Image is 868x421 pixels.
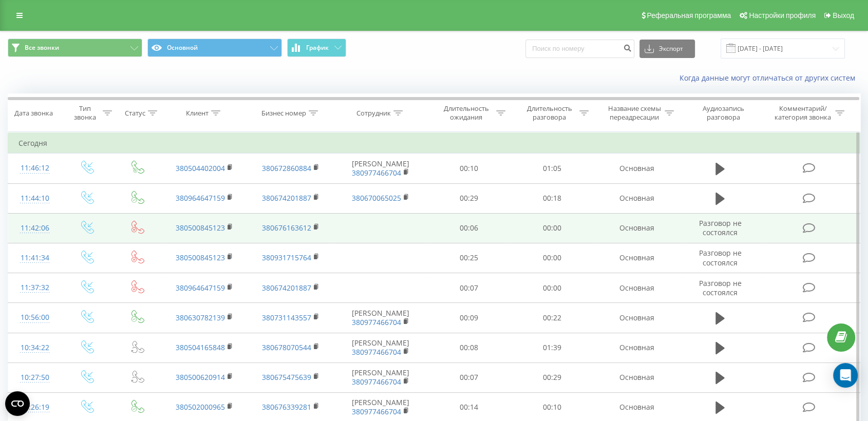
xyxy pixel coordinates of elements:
[594,303,680,333] td: Основная
[176,313,225,322] a: 380630782139
[287,39,346,57] button: График
[18,158,51,178] div: 11:46:12
[427,183,511,213] td: 00:29
[261,109,306,118] div: Бизнес номер
[334,333,427,362] td: [PERSON_NAME]
[522,104,577,122] div: Длительность разговора
[833,363,858,388] div: Open Intercom Messenger
[176,223,225,233] a: 380500845123
[5,391,30,416] button: Open CMP widget
[833,11,854,20] span: Выход
[147,39,282,57] button: Основной
[607,104,662,122] div: Название схемы переадресации
[427,303,511,333] td: 00:09
[334,362,427,392] td: [PERSON_NAME]
[352,168,401,178] a: 380977466704
[176,193,225,203] a: 380964647159
[511,273,594,303] td: 00:00
[70,104,100,122] div: Тип звонка
[594,154,680,183] td: Основная
[511,333,594,362] td: 01:39
[8,39,142,57] button: Все звонки
[699,218,741,237] span: Разговор не состоялся
[176,402,225,412] a: 380502000965
[14,109,53,118] div: Дата звонка
[125,109,145,118] div: Статус
[439,104,494,122] div: Длительность ожидания
[262,253,311,262] a: 380931715764
[525,40,634,58] input: Поиск по номеру
[594,183,680,213] td: Основная
[680,73,860,83] a: Когда данные могут отличаться от других систем
[18,248,51,268] div: 11:41:34
[772,104,833,122] div: Комментарий/категория звонка
[352,377,401,387] a: 380977466704
[18,308,51,328] div: 10:56:00
[306,44,329,51] span: График
[262,223,311,233] a: 380676163612
[18,278,51,298] div: 11:37:32
[594,333,680,362] td: Основная
[427,243,511,273] td: 00:25
[352,193,401,203] a: 380670065025
[690,104,757,122] div: Аудиозапись разговора
[8,133,860,154] td: Сегодня
[749,11,816,20] span: Настройки профиля
[511,183,594,213] td: 00:18
[186,109,209,118] div: Клиент
[352,347,401,357] a: 380977466704
[699,248,741,267] span: Разговор не состоялся
[18,338,51,358] div: 10:34:22
[647,11,731,20] span: Реферальная программа
[639,40,695,58] button: Экспорт
[176,163,225,173] a: 380504402004
[352,407,401,416] a: 380977466704
[594,243,680,273] td: Основная
[18,218,51,238] div: 11:42:06
[356,109,391,118] div: Сотрудник
[262,283,311,293] a: 380674201887
[511,213,594,243] td: 00:00
[427,333,511,362] td: 00:08
[176,253,225,262] a: 380500845123
[511,243,594,273] td: 00:00
[594,273,680,303] td: Основная
[262,372,311,382] a: 380675475639
[176,283,225,293] a: 380964647159
[262,402,311,412] a: 380676339281
[176,372,225,382] a: 380500620914
[18,188,51,208] div: 11:44:10
[176,342,225,352] a: 380504165848
[594,362,680,392] td: Основная
[262,163,311,173] a: 380672860884
[511,154,594,183] td: 01:05
[262,313,311,322] a: 380731143557
[352,317,401,327] a: 380977466704
[334,154,427,183] td: [PERSON_NAME]
[511,362,594,392] td: 00:29
[25,44,59,52] span: Все звонки
[18,368,51,388] div: 10:27:50
[427,273,511,303] td: 00:07
[262,342,311,352] a: 380678070544
[18,397,51,417] div: 10:26:19
[262,193,311,203] a: 380674201887
[511,303,594,333] td: 00:22
[427,362,511,392] td: 00:07
[334,303,427,333] td: [PERSON_NAME]
[427,154,511,183] td: 00:10
[594,213,680,243] td: Основная
[427,213,511,243] td: 00:06
[699,278,741,297] span: Разговор не состоялся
